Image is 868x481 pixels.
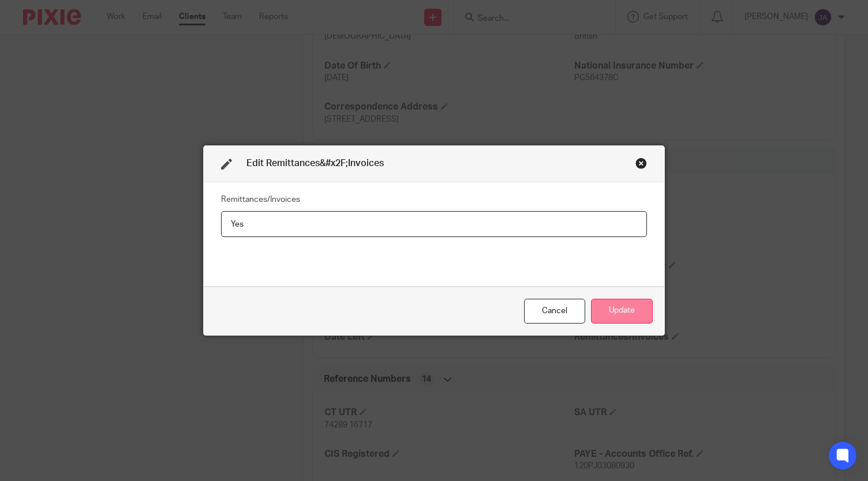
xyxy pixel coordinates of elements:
[591,299,653,324] button: Update
[524,299,585,324] div: Close this dialog window
[635,157,647,169] div: Close this dialog window
[221,211,647,237] input: Remittances/Invoices
[246,159,384,168] span: Edit Remittances&#x2F;Invoices
[221,194,300,205] label: Remittances/Invoices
